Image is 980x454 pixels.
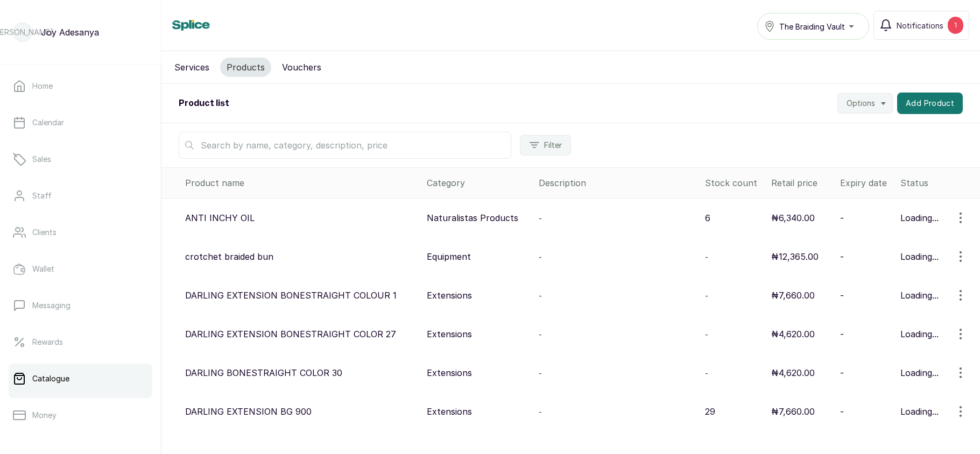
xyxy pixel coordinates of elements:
span: - [705,291,708,300]
p: - [840,405,844,418]
div: Description [539,176,696,189]
span: - [539,252,542,261]
div: Loading... [900,405,939,418]
button: Products [220,58,271,77]
p: Extensions [427,405,472,418]
p: Extensions [427,328,472,340]
p: crotchet braided bun [185,250,273,263]
span: - [539,214,542,223]
p: Rewards [32,337,63,347]
div: Category [427,176,530,189]
button: Services [168,58,216,77]
span: The Braiding Vault [779,21,845,32]
div: 1 [948,17,963,34]
a: Wallet [9,254,152,284]
div: Product name [185,176,418,189]
div: Loading... [900,211,939,224]
p: ANTI INCHY OIL [185,211,255,224]
p: Staff [32,190,52,201]
p: DARLING EXTENSION BONESTRAIGHT COLOUR 1 [185,289,397,302]
input: Search by name, category, description, price [179,132,511,159]
p: ₦7,660.00 [771,405,815,418]
p: Extensions [427,366,472,379]
p: Calendar [32,117,64,128]
span: - [539,291,542,300]
p: - [840,211,844,224]
button: Options [837,93,893,113]
p: Joy Adesanya [41,26,99,39]
p: Messaging [32,300,70,311]
p: Wallet [32,264,54,274]
p: ₦7,660.00 [771,289,815,302]
span: - [539,407,542,416]
a: Staff [9,181,152,211]
p: 6 [705,211,710,224]
span: - [705,368,708,378]
span: - [539,368,542,378]
a: Messaging [9,290,152,321]
p: Naturalistas Products [427,211,518,224]
p: Clients [32,227,57,238]
span: - [539,330,542,339]
a: Rewards [9,327,152,357]
span: Filter [544,140,562,151]
div: Retail price [771,176,831,189]
div: Loading... [900,328,939,340]
div: Stock count [705,176,763,189]
a: Clients [9,217,152,247]
button: Filter [520,135,571,155]
p: DARLING EXTENSION BONESTRAIGHT COLOR 27 [185,328,396,340]
p: Catalogue [32,373,69,384]
p: DARLING EXTENSION BG 900 [185,405,312,418]
p: Money [32,410,57,421]
span: Options [847,98,875,109]
p: ₦6,340.00 [771,211,815,224]
p: ₦4,620.00 [771,328,815,340]
p: DARLING BONESTRAIGHT COLOR 30 [185,366,342,379]
button: Notifications1 [873,11,969,40]
div: Loading... [900,250,939,263]
h2: Product list [179,97,229,110]
p: Equipment [427,250,471,263]
p: Sales [32,154,51,165]
button: Vouchers [276,58,328,77]
p: Home [32,81,53,91]
a: Sales [9,144,152,174]
button: Add Product [897,93,963,114]
p: 29 [705,405,715,418]
p: ₦12,365.00 [771,250,819,263]
div: Expiry date [840,176,892,189]
p: - [840,289,844,302]
button: The Braiding Vault [757,13,869,40]
p: ₦4,620.00 [771,366,815,379]
span: Notifications [897,20,943,31]
div: Loading... [900,366,939,379]
p: Extensions [427,289,472,302]
p: - [840,328,844,340]
a: Home [9,71,152,101]
span: - [705,330,708,339]
div: Loading... [900,289,939,302]
a: Catalogue [9,364,152,394]
p: - [840,250,844,263]
a: Calendar [9,108,152,138]
a: Money [9,400,152,430]
div: Status [900,176,976,189]
p: - [840,366,844,379]
span: - [705,252,708,261]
